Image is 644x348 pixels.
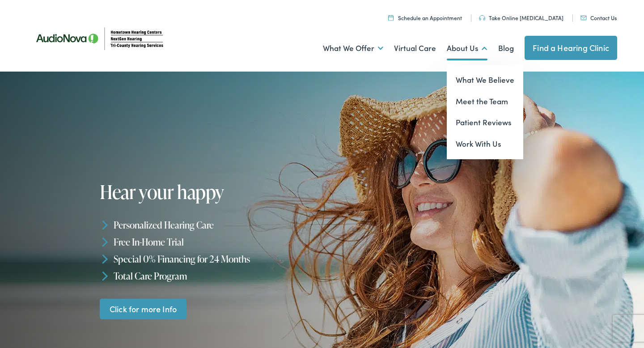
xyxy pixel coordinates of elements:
h1: Hear your happy [100,182,325,202]
img: utility icon [580,16,587,20]
a: Schedule an Appointment [388,14,462,21]
img: utility icon [388,15,394,21]
a: Meet the Team [447,91,523,112]
a: What We Believe [447,69,523,91]
a: Work With Us [447,133,523,155]
li: Total Care Program [100,267,325,284]
a: Find a Hearing Clinic [525,36,617,60]
a: Take Online [MEDICAL_DATA] [479,14,563,21]
li: Free In-Home Trial [100,233,325,250]
a: Contact Us [580,14,617,21]
a: Click for more Info [100,298,186,319]
a: Blog [498,32,514,65]
a: Virtual Care [394,32,436,65]
a: Patient Reviews [447,112,523,133]
img: utility icon [479,15,485,21]
li: Special 0% Financing for 24 Months [100,250,325,267]
a: About Us [447,32,487,65]
a: What We Offer [323,32,383,65]
li: Personalized Hearing Care [100,216,325,233]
